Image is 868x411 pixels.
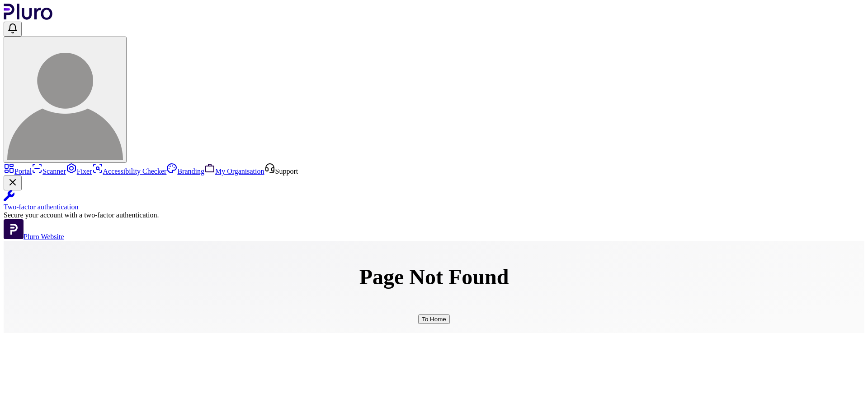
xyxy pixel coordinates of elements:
[92,167,167,175] a: Accessibility Checker
[418,314,449,324] button: To Home
[4,22,22,37] button: Open notifications, you have undefined new notifications
[4,37,127,163] button: pluro Demo
[4,163,864,241] aside: Sidebar menu
[32,167,66,175] a: Scanner
[4,233,64,240] a: Open Pluro Website
[4,203,864,211] div: Two-factor authentication
[4,175,22,190] button: Close Two-factor authentication notification
[359,264,509,289] h1: Page not found
[264,167,298,175] a: Open Support screen
[4,211,864,219] div: Secure your account with a two-factor authentication.
[4,14,53,21] a: Logo
[4,167,32,175] a: Portal
[7,45,123,160] img: pluro Demo
[166,167,204,175] a: Branding
[66,167,92,175] a: Fixer
[4,190,864,211] a: Two-factor authentication
[204,167,264,175] a: My Organisation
